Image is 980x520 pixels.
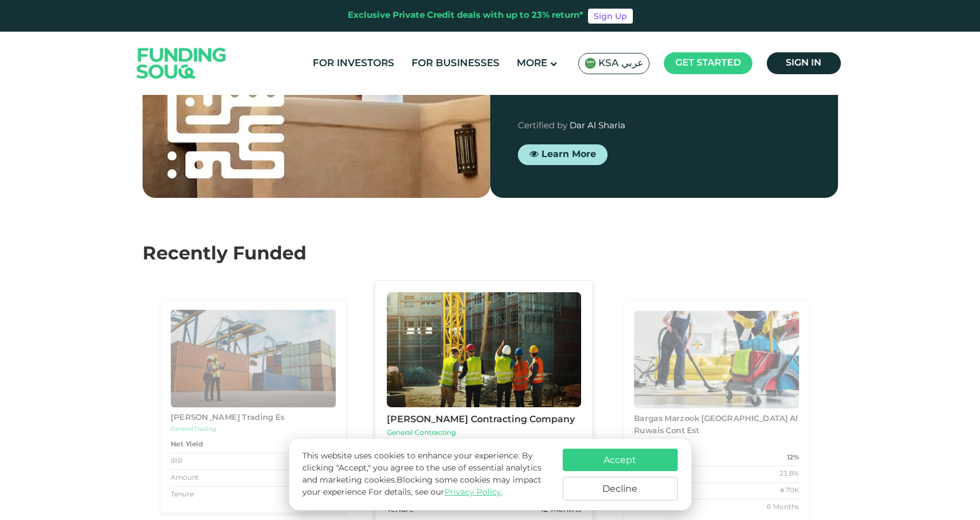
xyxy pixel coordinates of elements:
[598,57,643,70] span: KSA عربي
[302,450,551,499] p: This website uses cookies to enhance your experience. By clicking "Accept," you agree to the use ...
[585,58,596,69] img: SA Flag
[409,54,502,73] a: For Businesses
[563,449,678,471] button: Accept
[386,504,413,516] div: Tenure
[518,45,810,97] div: Funding Souq offers Shariah-compliant investment and financing solutions. We are dedicated to fol...
[444,488,501,496] a: Privacy Policy
[170,412,335,424] div: [PERSON_NAME] Trading Es
[170,425,335,434] div: General Trading
[170,309,335,407] img: Business Image
[348,9,583,22] div: Exclusive Private Credit deals with up to 23% return*
[170,490,193,500] div: Tenure
[143,246,306,263] span: Recently Funded
[517,59,547,68] span: More
[540,504,581,516] div: 12 Months
[518,122,567,130] span: Certified by
[386,292,581,407] img: Business Image
[302,476,541,496] span: Blocking some cookies may impact your experience
[518,144,608,165] a: Learn More
[767,52,841,74] a: Sign in
[386,413,581,427] div: [PERSON_NAME] Contracting Company
[368,488,503,496] span: For details, see our .
[767,502,799,513] div: 6 Months
[787,452,799,462] strong: 12%
[386,428,581,438] div: General Contracting
[786,59,821,67] span: Sign in
[563,477,678,500] button: Decline
[779,469,799,479] div: 23.8%
[310,54,397,73] a: For Investors
[170,456,182,467] div: IRR
[634,311,799,408] img: Business Image
[588,9,633,24] a: Sign Up
[634,413,799,437] div: Bargas Marzook [GEOGRAPHIC_DATA] Al Ruwais Cont Est
[541,150,596,158] span: Learn More
[780,485,799,496] div: ʢ 70K
[170,473,198,483] div: Amount
[170,439,202,450] strong: Net Yield
[634,438,799,446] div: Cleaning Services
[570,122,625,130] span: Dar Al Sharia
[125,35,238,93] img: Logo
[675,59,741,67] span: Get started
[634,502,657,513] div: Tenure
